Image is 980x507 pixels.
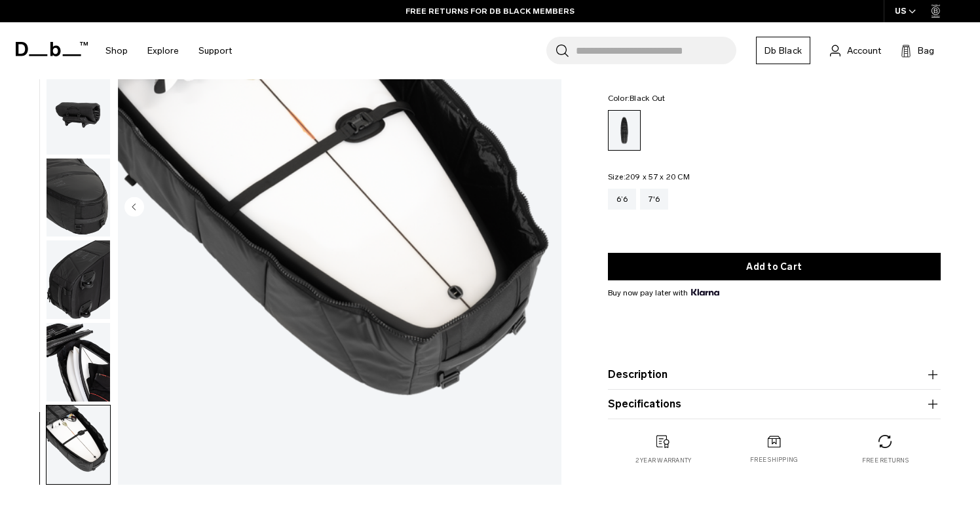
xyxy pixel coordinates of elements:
[830,43,881,58] a: Account
[630,94,665,103] span: Black Out
[47,159,110,237] img: Surf Pro Coffin 6'6 - 3-4 Boards
[608,110,641,151] a: Black Out
[640,189,668,210] a: 7'6
[46,158,111,238] button: Surf Pro Coffin 6'6 - 3-4 Boards
[608,287,719,299] span: Buy now pay later with
[918,44,934,58] span: Bag
[608,367,941,383] button: Description
[105,28,128,74] a: Shop
[756,37,810,64] a: Db Black
[198,28,232,74] a: Support
[626,172,690,181] span: 209 x 57 x 20 CM
[46,75,111,155] button: Surf Pro Coffin 6'6 - 3-4 Boards
[47,240,110,319] img: Surf Pro Coffin 6'6 - 3-4 Boards
[147,28,179,74] a: Explore
[608,396,941,412] button: Specifications
[608,94,666,102] legend: Color:
[901,43,934,58] button: Bag
[691,289,719,295] img: {"height" => 20, "alt" => "Klarna"}
[608,173,690,181] legend: Size:
[47,405,110,484] img: Surf Pro Coffin 6'6 - 3-4 Boards
[847,44,881,58] span: Account
[608,253,941,280] button: Add to Cart
[750,456,798,465] p: Free shipping
[46,240,111,320] button: Surf Pro Coffin 6'6 - 3-4 Boards
[46,322,111,402] button: Surf Pro Coffin 6'6 - 3-4 Boards
[635,456,692,465] p: 2 year warranty
[47,76,110,155] img: Surf Pro Coffin 6'6 - 3-4 Boards
[124,197,144,219] button: Previous slide
[608,189,637,210] a: 6’6
[862,456,909,465] p: Free returns
[47,323,110,402] img: Surf Pro Coffin 6'6 - 3-4 Boards
[46,405,111,485] button: Surf Pro Coffin 6'6 - 3-4 Boards
[96,22,242,79] nav: Main Navigation
[405,5,575,17] a: FREE RETURNS FOR DB BLACK MEMBERS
